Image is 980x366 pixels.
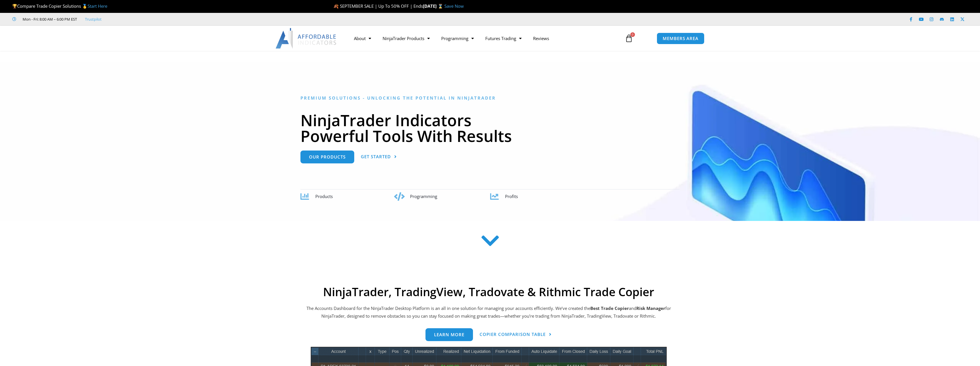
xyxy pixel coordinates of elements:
[348,32,377,45] a: About
[527,32,555,45] a: Reviews
[435,32,480,45] a: Programming
[434,333,464,337] span: Learn more
[590,305,629,311] b: Best Trade Copier
[309,155,346,159] span: Our Products
[410,193,437,199] span: Programming
[12,3,107,9] span: Compare Trade Copier Solutions 🥇
[377,32,435,45] a: NinjaTrader Products
[630,32,635,37] span: 0
[13,4,17,8] img: 🏆
[423,3,444,9] strong: [DATE] ⌛
[505,193,518,199] span: Profits
[361,155,391,159] span: Get Started
[21,16,77,23] span: Mon - Fri: 8:00 AM – 6:00 PM EST
[425,328,473,341] a: Learn more
[88,3,107,9] a: Start Here
[315,193,333,199] span: Products
[480,328,552,341] a: Copier Comparison Table
[306,285,672,299] h2: NinjaTrader, TradingView, Tradovate & Rithmic Trade Copier
[636,305,665,311] strong: Risk Manager
[300,112,680,144] h1: NinjaTrader Indicators Powerful Tools With Results
[616,30,642,47] a: 0
[663,36,698,41] span: MEMBERS AREA
[348,32,618,45] nav: Menu
[306,304,672,321] p: The Accounts Dashboard for the NinjaTrader Desktop Platform is an all in one solution for managin...
[300,95,680,101] h6: Premium Solutions - Unlocking the Potential in NinjaTrader
[276,28,337,49] img: LogoAI | Affordable Indicators – NinjaTrader
[657,33,704,44] a: MEMBERS AREA
[333,3,423,9] span: 🍂 SEPTEMBER SALE | Up To 50% OFF | Ends
[85,16,102,23] a: Trustpilot
[480,332,546,337] span: Copier Comparison Table
[480,32,527,45] a: Futures Trading
[361,151,397,163] a: Get Started
[444,3,464,9] a: Save Now
[300,151,354,163] a: Our Products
